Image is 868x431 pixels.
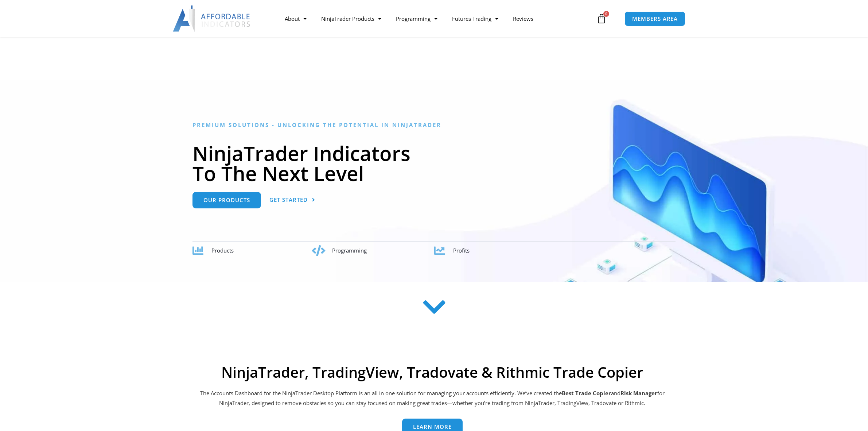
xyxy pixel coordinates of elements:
p: The Accounts Dashboard for the NinjaTrader Desktop Platform is an all in one solution for managin... [199,388,666,409]
a: Futures Trading [445,10,506,27]
a: Our Products [192,192,261,208]
a: 0 [585,8,618,29]
span: Programming [332,247,367,254]
span: Products [211,247,234,254]
nav: Menu [277,10,595,27]
h1: NinjaTrader Indicators To The Next Level [192,143,676,183]
a: NinjaTrader Products [314,10,389,27]
span: Profits [453,247,470,254]
span: Learn more [413,424,452,430]
h2: NinjaTrader, TradingView, Tradovate & Rithmic Trade Copier [199,363,666,381]
span: Get Started [269,197,308,203]
strong: Risk Manager [620,389,657,397]
b: Best Trade Copier [562,389,611,397]
span: Our Products [203,197,250,203]
a: Reviews [506,10,541,27]
a: About [277,10,314,27]
a: MEMBERS AREA [624,11,685,26]
a: Get Started [269,192,315,208]
span: 0 [603,11,609,17]
h6: Premium Solutions - Unlocking the Potential in NinjaTrader [192,122,676,128]
a: Programming [389,10,445,27]
img: LogoAI | Affordable Indicators – NinjaTrader [173,5,251,32]
span: MEMBERS AREA [632,16,678,22]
